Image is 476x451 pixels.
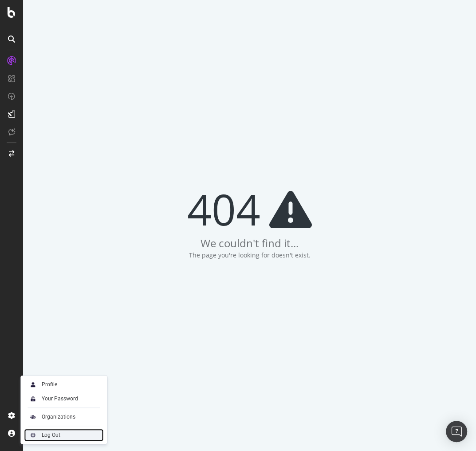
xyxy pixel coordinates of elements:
[201,236,299,251] div: We couldn't find it...
[28,379,38,390] img: Xx2yTbCeVcdxHMdxHOc+8gctb42vCocUYgAAAABJRU5ErkJggg==
[28,411,38,422] img: AtrBVVRoAgWaAAAAAElFTkSuQmCC
[42,431,60,439] div: Log Out
[24,411,103,423] a: Organizations
[187,187,312,231] div: 404
[42,413,75,420] div: Organizations
[189,251,311,260] div: The page you're looking for doesn't exist.
[28,430,38,440] img: prfnF3csMXgAAAABJRU5ErkJggg==
[24,429,103,441] a: Log Out
[24,392,103,405] a: Your Password
[24,378,103,391] a: Profile
[28,393,38,404] img: tUVSALn78D46LlpAY8klYZqgKwTuBm2K29c6p1XQNDCsM0DgKSSoAXXevcAwljcHBINEg0LrUEktgcYYD5sVUphq1JigPmkfB...
[446,421,467,442] div: Open Intercom Messenger
[42,395,78,402] div: Your Password
[42,381,57,388] div: Profile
